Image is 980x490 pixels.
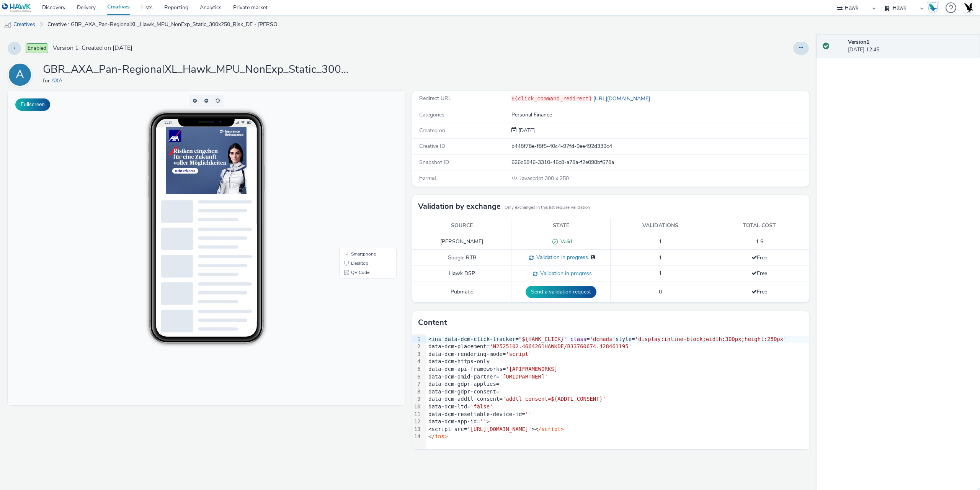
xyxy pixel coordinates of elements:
[520,175,545,182] span: Javascript
[526,286,596,298] button: Send a validation request
[517,127,535,134] div: Creation 09 September 2025, 12:45
[333,168,387,177] li: Desktop
[412,343,422,351] div: 2
[426,433,809,441] div: <
[751,288,767,295] span: Free
[426,358,809,365] div: data-dcm-https-only
[426,343,809,351] div: data-dcm-placement=
[412,380,422,388] div: 7
[506,351,531,357] span: 'script'
[51,77,65,84] a: AXA
[659,288,662,295] span: 0
[43,62,349,77] h1: GBR_AXA_Pan-RegionalXL_Hawk_MPU_NonExp_Static_300x250_Risk_DE - [PERSON_NAME]-Weg_20250909
[43,77,51,84] span: for
[470,403,493,410] span: 'false'
[511,218,611,234] th: State
[419,127,445,134] span: Created on
[419,111,444,118] span: Categories
[15,98,50,111] button: Fullscreen
[751,270,767,277] span: Free
[511,95,592,102] code: ${click_command_redirect}
[756,238,763,245] span: 1 $
[962,2,974,13] img: Account UK
[592,95,653,102] a: [URL][DOMAIN_NAME]
[412,282,511,302] td: Pubmatic
[412,418,422,426] div: 12
[558,238,572,245] span: Valid
[418,201,501,212] h3: Validation by exchange
[659,270,662,277] span: 1
[927,2,942,14] a: Hawk Academy
[426,336,809,343] div: <ins data-dcm-click-tracker= = style=
[412,373,422,381] div: 6
[426,373,809,381] div: data-dcm-omid-partner=
[2,3,31,13] img: undefined Logo
[659,254,662,261] span: 1
[333,159,387,168] li: Smartphone
[412,358,422,365] div: 4
[4,21,11,29] img: mobile
[343,161,368,166] span: Smartphone
[412,218,511,234] th: Source
[710,218,809,234] th: Total cost
[53,44,132,52] span: Version 1 - Created on [DATE]
[505,205,590,211] small: Only exchanges in this list require validation
[412,433,422,441] div: 14
[426,365,809,373] div: data-dcm-api-frameworks=
[412,388,422,396] div: 8
[412,411,422,418] div: 11
[517,127,535,134] span: [DATE]
[635,336,786,342] span: 'display:inline-block;width:300px;height:250px'
[419,174,436,182] span: Format
[525,411,532,417] span: ''
[848,38,869,46] strong: Version 1
[426,388,809,396] div: data-dcm-gdpr-consent=
[426,403,809,411] div: data-dcm-ltd=
[412,426,422,433] div: 13
[412,250,511,266] td: Google RTB
[419,143,445,150] span: Creative ID
[333,177,387,186] li: QR Code
[8,71,35,78] a: A
[848,38,974,54] div: [DATE] 12:45
[156,29,165,34] span: 11:34
[426,380,809,388] div: data-dcm-gdpr-applies=
[426,411,809,418] div: data-dcm-resettable-device-id=
[751,254,767,261] span: Free
[26,43,48,53] span: Enabled
[927,2,939,14] img: Hawk Academy
[418,317,447,328] h3: Content
[419,159,449,166] span: Snapshot ID
[412,351,422,358] div: 3
[490,343,632,349] span: 'N2525102.4664261HAWKDE/B33760674.428461195'
[511,111,808,119] div: Personal Finance
[426,418,809,426] div: data-dcm-app-id= >
[467,426,532,432] span: '[URL][DOMAIN_NAME]'
[419,95,451,102] span: Redirect URL
[659,238,662,245] span: 1
[480,418,487,424] span: ''
[519,175,569,182] span: 300 x 250
[538,426,564,432] span: /script>
[431,433,448,439] span: /ins>
[590,336,615,342] span: 'dcmads'
[412,266,511,282] td: Hawk DSP
[426,395,809,403] div: data-dcm-addtl-consent=
[343,179,362,184] span: QR Code
[611,218,710,234] th: Validations
[412,395,422,403] div: 9
[537,270,592,277] span: Validation in progress
[412,336,422,343] div: 1
[412,403,422,411] div: 10
[511,159,808,166] div: 626c5846-3310-46c8-a78a-f2e098bf678a
[16,64,24,85] div: A
[426,351,809,358] div: data-dcm-rendering-mode=
[343,170,361,175] span: Desktop
[44,15,289,34] a: Creative : GBR_AXA_Pan-RegionalXL_Hawk_MPU_NonExp_Static_300x250_Risk_DE - [PERSON_NAME]-Weg_2025...
[511,143,808,150] div: b448f78e-f8f5-40c4-97fd-9ee492d339c4
[519,336,567,342] span: "${HAWK_CLICK}"
[570,336,586,342] span: class
[503,396,606,402] span: 'addtl_consent=${ADDTL_CONSENT}'
[426,426,809,433] div: <script src= ><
